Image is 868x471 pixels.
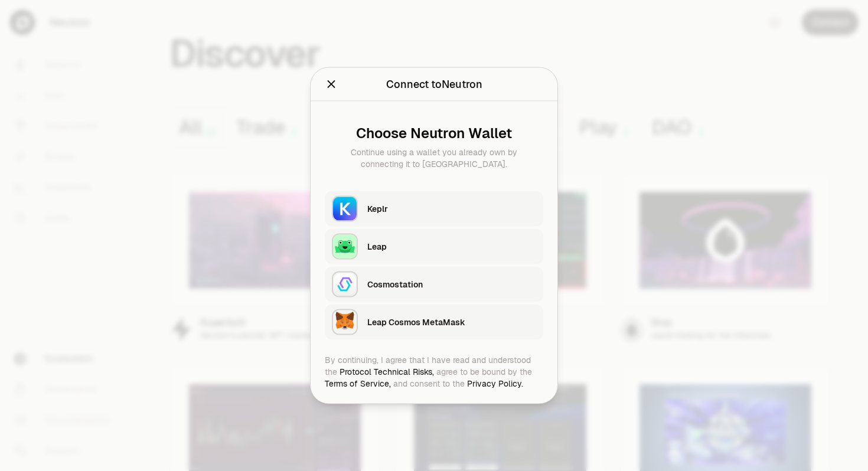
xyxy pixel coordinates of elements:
a: Protocol Technical Risks, [340,367,434,377]
div: Continue using a wallet you already own by connecting it to [GEOGRAPHIC_DATA]. [334,146,534,170]
img: Leap Cosmos MetaMask [333,310,357,334]
div: Keplr [367,203,536,215]
div: Choose Neutron Wallet [334,125,534,142]
button: Leap Cosmos MetaMaskLeap Cosmos MetaMask [325,305,543,340]
a: Privacy Policy. [467,378,523,389]
div: Leap Cosmos MetaMask [367,316,536,328]
button: Close [325,76,338,93]
button: CosmostationCosmostation [325,267,543,302]
img: Keplr [333,197,357,221]
button: LeapLeap [325,229,543,264]
img: Cosmostation [333,273,357,296]
div: Connect to Neutron [386,76,482,93]
div: Cosmostation [367,279,536,290]
a: Terms of Service, [325,378,391,389]
div: By continuing, I agree that I have read and understood the agree to be bound by the and consent t... [325,354,543,390]
button: KeplrKeplr [325,191,543,227]
div: Leap [367,241,536,253]
img: Leap [333,235,357,259]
